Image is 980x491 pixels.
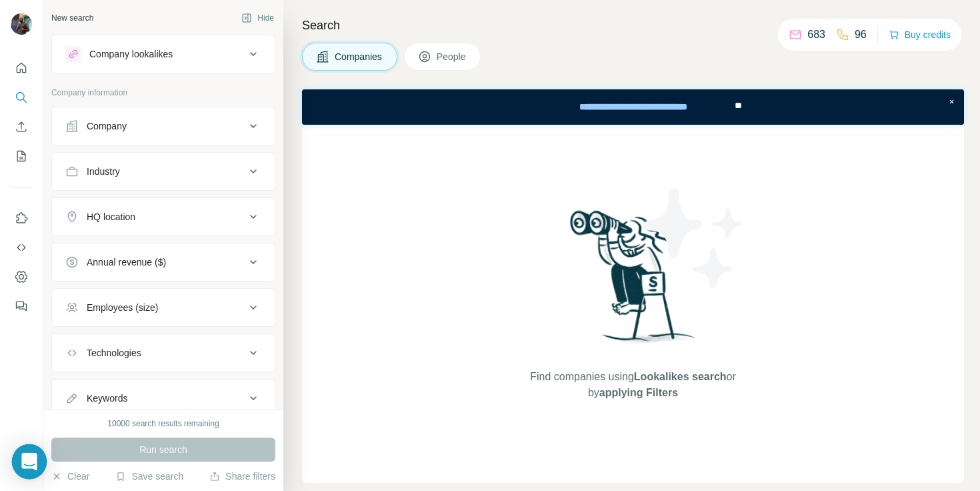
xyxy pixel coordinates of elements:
[52,337,275,369] button: Technologies
[855,27,867,43] p: 96
[11,144,32,168] button: My lists
[115,470,183,483] button: Save search
[87,392,127,405] div: Keywords
[11,265,32,289] button: Dashboard
[302,89,964,125] iframe: Banner
[209,470,275,483] button: Share filters
[232,8,283,28] button: Hide
[633,178,753,298] img: Surfe Illustration - Stars
[87,256,166,269] div: Annual revenue ($)
[11,235,32,260] button: Use Surfe API
[335,50,383,63] span: Companies
[634,371,727,382] span: Lookalikes search
[11,206,32,230] button: Use Surfe on LinkedIn
[52,246,275,278] button: Annual revenue ($)
[11,294,32,318] button: Feedback
[107,418,219,430] div: 10000 search results remaining
[87,119,127,133] div: Company
[11,85,32,109] button: Search
[87,165,120,178] div: Industry
[52,38,275,70] button: Company lookalikes
[52,201,275,233] button: HQ location
[11,56,32,80] button: Quick start
[302,16,964,35] h4: Search
[52,110,275,142] button: Company
[52,292,275,324] button: Employees (size)
[52,382,275,414] button: Keywords
[437,50,467,63] span: People
[12,444,47,480] div: Open Intercom Messenger
[87,210,135,223] div: HQ location
[51,12,93,24] div: New search
[87,301,158,314] div: Employees (size)
[87,346,141,360] div: Technologies
[807,27,825,43] p: 683
[599,387,678,398] span: applying Filters
[564,207,703,356] img: Surfe Illustration - Woman searching with binoculars
[889,25,951,44] button: Buy credits
[52,155,275,187] button: Industry
[51,470,89,483] button: Clear
[11,115,32,139] button: Enrich CSV
[11,13,32,35] img: Avatar
[89,47,173,61] div: Company lookalikes
[51,87,275,99] p: Company information
[526,369,739,401] span: Find companies using or by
